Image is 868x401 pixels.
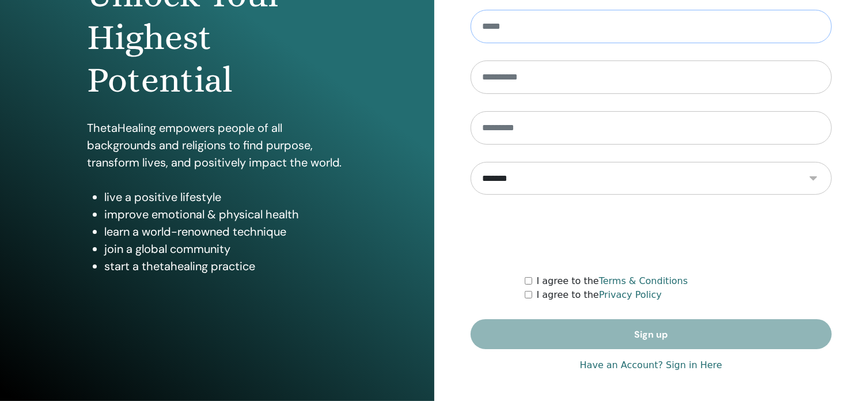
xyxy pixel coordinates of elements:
[537,274,688,288] label: I agree to the
[563,212,738,257] iframe: reCAPTCHA
[599,289,662,300] a: Privacy Policy
[580,358,722,372] a: Have an Account? Sign in Here
[104,223,347,240] li: learn a world-renowned technique
[537,288,662,302] label: I agree to the
[104,240,347,258] li: join a global community
[104,258,347,275] li: start a thetahealing practice
[599,275,688,286] a: Terms & Conditions
[87,119,347,171] p: ThetaHealing empowers people of all backgrounds and religions to find purpose, transform lives, a...
[104,188,347,206] li: live a positive lifestyle
[104,206,347,223] li: improve emotional & physical health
